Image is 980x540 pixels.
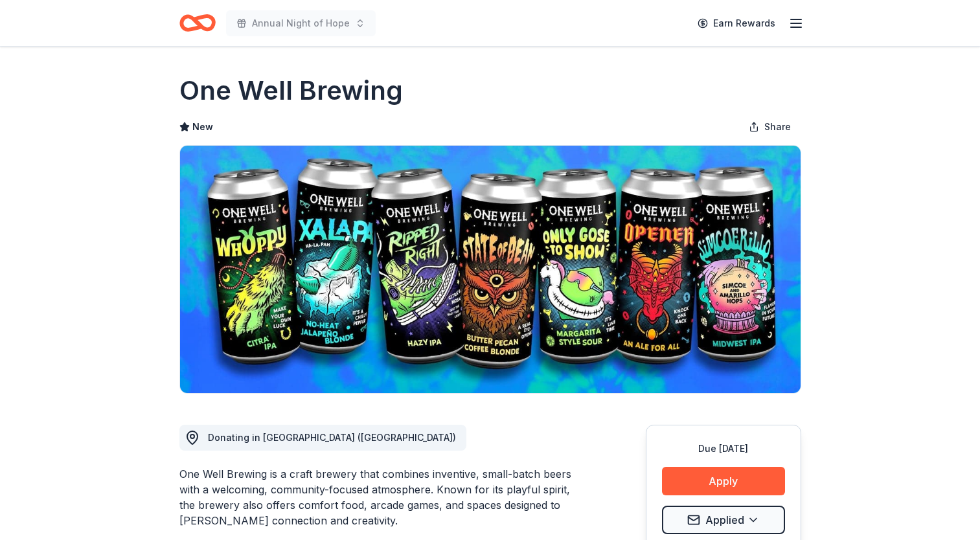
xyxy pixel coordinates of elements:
a: Home [179,8,216,38]
div: One Well Brewing is a craft brewery that combines inventive, small-batch beers with a welcoming, ... [179,466,584,528]
h1: One Well Brewing [179,73,403,109]
a: Earn Rewards [690,12,783,35]
button: Apply [662,467,785,495]
span: Donating in [GEOGRAPHIC_DATA] ([GEOGRAPHIC_DATA]) [208,432,456,443]
img: Image for One Well Brewing [180,146,801,393]
span: Applied [705,512,744,528]
span: Share [764,119,791,135]
button: Applied [662,506,785,534]
button: Share [738,114,801,140]
span: Annual Night of Hope [252,16,350,31]
span: New [192,119,213,135]
div: Due [DATE] [662,441,785,456]
button: Annual Night of Hope [226,10,376,36]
